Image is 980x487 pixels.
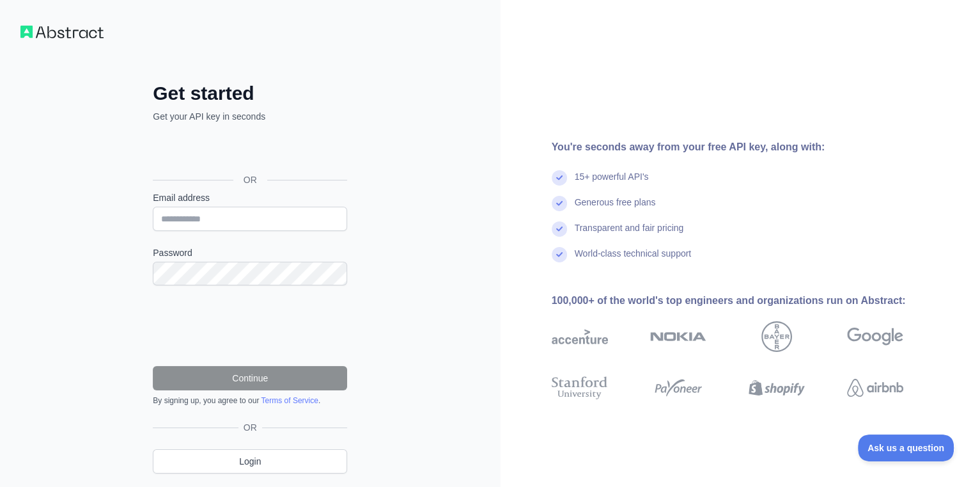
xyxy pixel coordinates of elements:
span: OR [238,421,262,434]
img: nokia [650,321,706,352]
div: World-class technical support [575,247,692,273]
img: bayer [761,321,792,352]
label: Password [153,246,347,259]
img: check mark [552,247,567,262]
img: payoneer [650,374,706,402]
iframe: reCAPTCHA [153,301,347,351]
button: Continue [153,366,347,390]
div: 100,000+ of the world's top engineers and organizations run on Abstract: [552,293,944,308]
iframe: Toggle Customer Support [858,435,954,461]
div: Generous free plans [575,196,656,221]
img: shopify [749,374,805,402]
img: check mark [552,170,567,186]
a: Login [153,449,347,474]
a: Terms of Service [261,396,318,405]
div: By signing up, you agree to our . [153,395,347,406]
img: check mark [552,196,567,211]
img: check mark [552,221,567,237]
img: google [847,321,903,352]
label: Email address [153,191,347,204]
img: airbnb [847,374,903,402]
div: 15+ powerful API's [575,170,649,196]
img: Workflow [20,26,104,38]
span: OR [233,173,267,186]
p: Get your API key in seconds [153,110,347,123]
img: stanford university [552,374,608,402]
div: You're seconds away from your free API key, along with: [552,140,944,155]
div: Transparent and fair pricing [575,221,684,247]
h2: Get started [153,82,347,105]
iframe: “使用 Google 账号登录”按钮 [146,137,351,165]
img: accenture [552,321,608,352]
